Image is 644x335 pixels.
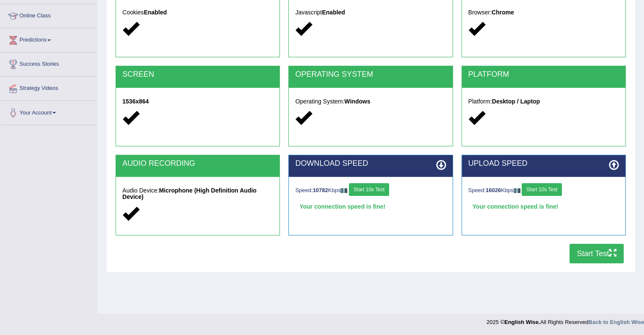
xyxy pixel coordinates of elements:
[340,188,347,193] img: ajax-loader-fb-connection.gif
[122,187,273,201] h5: Audio Device:
[295,183,446,198] div: Speed: Kbps
[468,183,619,198] div: Speed: Kbps
[486,187,501,193] strong: 16026
[322,9,345,16] strong: Enabled
[295,159,446,168] h2: DOWNLOAD SPEED
[295,9,446,16] h5: Javascript
[0,101,97,122] a: Your Account
[0,4,97,25] a: Online Class
[486,314,644,326] div: 2025 © All Rights Reserved
[468,9,619,16] h5: Browser:
[468,159,619,168] h2: UPLOAD SPEED
[468,70,619,79] h2: PLATFORM
[122,9,273,16] h5: Cookies
[295,98,446,105] h5: Operating System:
[295,200,446,213] div: Your connection speed is fine!
[522,183,562,196] button: Start 10s Test
[0,28,97,50] a: Predictions
[589,319,644,325] a: Back to English Wise
[122,70,273,79] h2: SCREEN
[313,187,328,193] strong: 10782
[492,9,514,16] strong: Chrome
[295,70,446,79] h2: OPERATING SYSTEM
[569,244,624,263] button: Start Test
[504,319,540,325] strong: English Wise.
[468,200,619,213] div: Your connection speed is fine!
[122,187,257,200] strong: Microphone (High Definition Audio Device)
[492,98,540,105] strong: Desktop / Laptop
[344,98,370,105] strong: Windows
[122,98,149,105] strong: 1536x864
[349,183,389,196] button: Start 10s Test
[122,159,273,168] h2: AUDIO RECORDING
[144,9,167,16] strong: Enabled
[468,98,619,105] h5: Platform:
[0,77,97,98] a: Strategy Videos
[514,188,520,193] img: ajax-loader-fb-connection.gif
[0,53,97,74] a: Success Stories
